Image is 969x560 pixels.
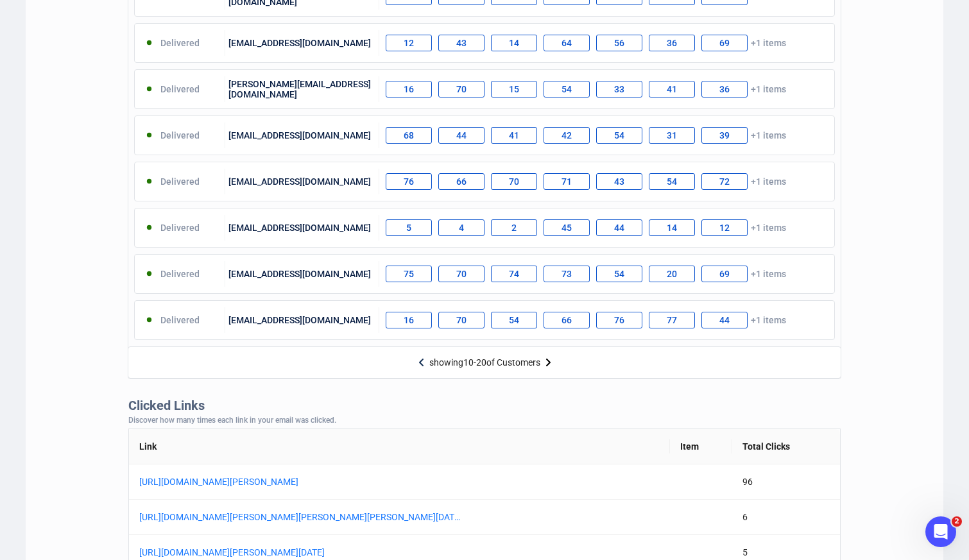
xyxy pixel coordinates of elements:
div: Delivered [135,76,225,102]
div: 76 [386,173,432,190]
div: 54 [491,312,537,328]
div: 41 [491,127,537,144]
div: Delivered [135,261,225,287]
div: 5 [386,219,432,236]
div: 43 [596,173,642,190]
div: +1 items [379,30,834,56]
div: [EMAIL_ADDRESS][DOMAIN_NAME] [225,307,380,333]
div: showing 10 - 20 of Customers [429,357,540,368]
div: +1 items [379,123,834,148]
div: 71 [544,173,590,190]
th: Item [670,429,732,464]
div: 64 [544,35,590,51]
div: 20 [649,266,695,282]
span: 2 [952,516,962,527]
div: 31 [649,127,695,144]
th: Link [129,429,670,464]
div: +1 items [379,215,834,241]
div: [PERSON_NAME][EMAIL_ADDRESS][DOMAIN_NAME] [225,76,380,102]
div: 4 [438,219,484,236]
div: [EMAIL_ADDRESS][DOMAIN_NAME] [225,30,380,56]
div: 74 [491,266,537,282]
div: Clicked Links [128,398,841,413]
div: 16 [386,312,432,328]
th: Total Clicks [732,429,840,464]
a: [URL][DOMAIN_NAME][PERSON_NAME][DATE] [139,545,460,559]
div: 12 [701,219,748,236]
div: 43 [438,35,484,51]
div: 36 [701,81,748,98]
div: 69 [701,266,748,282]
div: 66 [544,312,590,328]
div: 41 [649,81,695,98]
iframe: Intercom live chat [925,516,956,547]
img: left-arrow.png [414,355,429,370]
div: 2 [491,219,537,236]
div: +1 items [379,261,834,287]
div: 44 [701,312,748,328]
img: right-arrow.svg [540,355,556,370]
div: 70 [491,173,537,190]
div: 42 [544,127,590,144]
div: 54 [649,173,695,190]
div: 54 [596,127,642,144]
div: Delivered [135,215,225,241]
div: 44 [596,219,642,236]
div: Delivered [135,307,225,333]
a: [URL][DOMAIN_NAME][PERSON_NAME][PERSON_NAME][PERSON_NAME][DATE] [139,510,460,524]
div: [EMAIL_ADDRESS][DOMAIN_NAME] [225,123,380,148]
div: 75 [386,266,432,282]
div: +1 items [379,307,834,333]
div: 39 [701,127,748,144]
div: 15 [491,81,537,98]
div: [EMAIL_ADDRESS][DOMAIN_NAME] [225,215,380,241]
div: 66 [438,173,484,190]
div: 44 [438,127,484,144]
div: Delivered [135,30,225,56]
div: 73 [544,266,590,282]
div: 70 [438,312,484,328]
div: +1 items [379,76,834,102]
div: 77 [649,312,695,328]
div: 14 [649,219,695,236]
div: 54 [544,81,590,98]
div: Delivered [135,169,225,194]
div: 76 [596,312,642,328]
div: 16 [386,81,432,98]
div: [EMAIL_ADDRESS][DOMAIN_NAME] [225,169,380,194]
div: 70 [438,266,484,282]
div: 45 [544,219,590,236]
td: 96 [732,464,840,500]
div: 36 [649,35,695,51]
div: 72 [701,173,748,190]
div: 56 [596,35,642,51]
div: [EMAIL_ADDRESS][DOMAIN_NAME] [225,261,380,287]
div: 69 [701,35,748,51]
div: Delivered [135,123,225,148]
div: +1 items [379,169,834,194]
div: 54 [596,266,642,282]
div: 68 [386,127,432,144]
div: 33 [596,81,642,98]
td: 6 [732,500,840,535]
div: 70 [438,81,484,98]
div: Discover how many times each link in your email was clicked. [128,416,841,425]
a: [URL][DOMAIN_NAME][PERSON_NAME] [139,475,460,489]
div: 14 [491,35,537,51]
div: 12 [386,35,432,51]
